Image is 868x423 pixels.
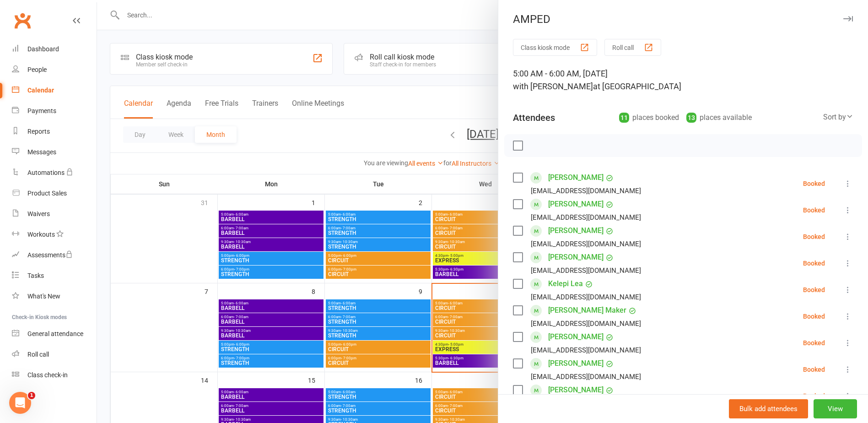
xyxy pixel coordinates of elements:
[803,313,825,320] div: Booked
[27,148,56,156] div: Messages
[548,356,604,371] a: [PERSON_NAME]
[27,107,56,114] div: Payments
[12,324,97,344] a: General attendance kiosk mode
[28,392,35,399] span: 1
[686,113,696,123] div: 13
[12,121,97,142] a: Reports
[686,111,752,124] div: places available
[803,393,825,399] div: Booked
[531,371,641,383] div: [EMAIL_ADDRESS][DOMAIN_NAME]
[548,197,604,211] a: [PERSON_NAME]
[27,210,50,217] div: Waivers
[814,399,857,418] button: View
[548,383,604,397] a: [PERSON_NAME]
[531,344,641,356] div: [EMAIL_ADDRESS][DOMAIN_NAME]
[803,340,825,346] div: Booked
[12,80,97,101] a: Calendar
[12,60,97,80] a: People
[27,272,44,279] div: Tasks
[27,169,65,176] div: Automations
[513,39,597,56] button: Class kiosk mode
[513,67,853,93] div: 5:00 AM - 6:00 AM, [DATE]
[9,392,31,414] iframe: Intercom live chat
[12,142,97,163] a: Messages
[531,318,641,330] div: [EMAIL_ADDRESS][DOMAIN_NAME]
[27,251,73,259] div: Assessments
[803,287,825,293] div: Booked
[548,330,604,344] a: [PERSON_NAME]
[12,101,97,121] a: Payments
[803,260,825,266] div: Booked
[619,111,679,124] div: places booked
[12,183,97,204] a: Product Sales
[12,245,97,266] a: Assessments
[803,366,825,373] div: Booked
[27,128,50,135] div: Reports
[12,224,97,245] a: Workouts
[803,207,825,213] div: Booked
[531,265,641,277] div: [EMAIL_ADDRESS][DOMAIN_NAME]
[27,66,47,73] div: People
[12,344,97,365] a: Roll call
[27,87,54,94] div: Calendar
[729,399,808,418] button: Bulk add attendees
[27,371,68,379] div: Class check-in
[803,180,825,187] div: Booked
[593,81,681,91] span: at [GEOGRAPHIC_DATA]
[619,113,629,123] div: 11
[12,39,97,60] a: Dashboard
[27,45,59,53] div: Dashboard
[823,111,853,123] div: Sort by
[27,351,49,358] div: Roll call
[531,238,641,250] div: [EMAIL_ADDRESS][DOMAIN_NAME]
[513,81,593,91] span: with [PERSON_NAME]
[548,277,583,291] a: Kelepi Lea
[27,190,67,197] div: Product Sales
[498,13,868,26] div: AMPED
[12,365,97,385] a: Class kiosk mode
[12,163,97,183] a: Automations
[27,293,60,300] div: What's New
[531,185,641,197] div: [EMAIL_ADDRESS][DOMAIN_NAME]
[803,233,825,240] div: Booked
[12,286,97,307] a: What's New
[27,330,83,337] div: General attendance
[12,266,97,286] a: Tasks
[12,204,97,224] a: Waivers
[548,170,604,185] a: [PERSON_NAME]
[531,291,641,303] div: [EMAIL_ADDRESS][DOMAIN_NAME]
[548,223,604,238] a: [PERSON_NAME]
[513,111,555,124] div: Attendees
[531,211,641,223] div: [EMAIL_ADDRESS][DOMAIN_NAME]
[27,231,55,238] div: Workouts
[548,250,604,265] a: [PERSON_NAME]
[11,9,34,32] a: Clubworx
[548,303,626,318] a: [PERSON_NAME] Maker
[604,39,661,56] button: Roll call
